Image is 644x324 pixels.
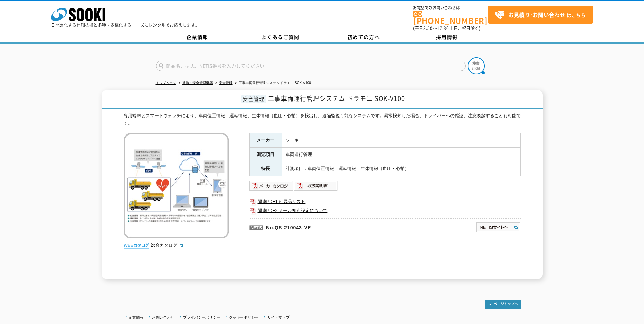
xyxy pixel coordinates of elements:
[249,148,282,162] th: 測定項目
[437,25,449,31] span: 17:30
[249,206,521,215] a: 関連PDF2 メール初期設定について
[239,32,322,42] a: よくあるご質問
[476,222,521,233] img: NETISサイトへ
[249,185,294,190] a: メーカーカタログ
[423,25,433,31] span: 8:50
[182,81,213,85] a: 通信・安全管理機器
[405,32,489,42] a: 採用情報
[267,315,290,319] a: サイトマップ
[219,81,233,85] a: 安全管理
[129,315,144,319] a: 企業情報
[282,162,520,176] td: 計測項目：車両位置情報、運転情報、生体情報（血圧・心拍）
[495,10,586,20] span: はこちら
[124,112,521,127] div: 専用端末とスマートウォッチにより、車両位置情報、運転情報、生体情報（血圧・心拍）を検出し、遠隔監視可能なシステムです。異常検知した場合、ドライバーへの確認、注意喚起することも可能です。
[294,180,338,191] img: 取扱説明書
[156,81,176,85] a: トップページ
[468,57,485,74] img: btn_search.png
[268,94,405,103] span: 工事車両運行管理システム ドラモニ SOK-V100
[249,133,282,148] th: メーカー
[413,6,488,10] span: お電話でのお問い合わせは
[249,180,294,191] img: メーカーカタログ
[51,23,200,27] p: 日々進化する計測技術と多種・多様化するニーズにレンタルでお応えします。
[413,11,488,24] a: [PHONE_NUMBER]
[347,33,380,41] span: 初めての方へ
[183,315,220,319] a: プライバシーポリシー
[488,6,593,24] a: お見積り･お問い合わせはこちら
[152,315,174,319] a: お問い合わせ
[485,300,521,309] img: トップページへ
[156,32,239,42] a: 企業情報
[249,218,410,235] p: No.QS-210043-VE
[234,79,311,87] li: 工事車両運行管理システム ドラモニ SOK-V100
[229,315,259,319] a: クッキーポリシー
[249,197,521,206] a: 関連PDF1 付属品リスト
[282,133,520,148] td: ソーキ
[241,95,266,103] span: 安全管理
[151,242,184,248] a: 総合カタログ
[322,32,405,42] a: 初めての方へ
[124,133,229,238] img: 工事車両運行管理システム ドラモニ SOK-V100
[249,162,282,176] th: 特長
[156,61,466,71] input: 商品名、型式、NETIS番号を入力してください
[124,242,149,249] img: webカタログ
[508,11,565,19] strong: お見積り･お問い合わせ
[282,148,520,162] td: 車両運行管理
[294,185,338,190] a: 取扱説明書
[413,25,480,31] span: (平日 ～ 土日、祝日除く)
